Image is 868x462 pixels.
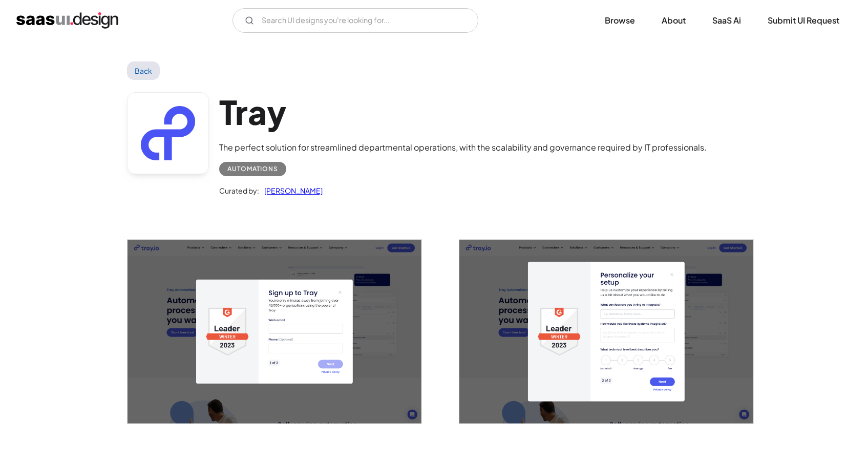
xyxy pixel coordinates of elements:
a: [PERSON_NAME] [259,184,323,197]
form: Email Form [232,8,478,33]
img: 645787d76c129f384e26555b_Tray%20Signup%202%20Screen.png [459,240,753,424]
input: Search UI designs you're looking for... [232,8,478,33]
a: home [16,12,118,29]
a: open lightbox [459,240,753,424]
h1: Tray [219,92,707,132]
a: Browse [592,9,647,32]
img: 645787d61e51ba0e23627428_Tray%20Signup%20Screen.png [128,240,421,424]
div: Automations [227,163,278,175]
a: Submit UI Request [755,9,852,32]
div: Curated by: [219,184,259,197]
a: About [649,9,698,32]
a: open lightbox [128,240,421,424]
a: SaaS Ai [700,9,753,32]
div: The perfect solution for streamlined departmental operations, with the scalability and governance... [219,141,707,154]
a: Back [127,61,160,80]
